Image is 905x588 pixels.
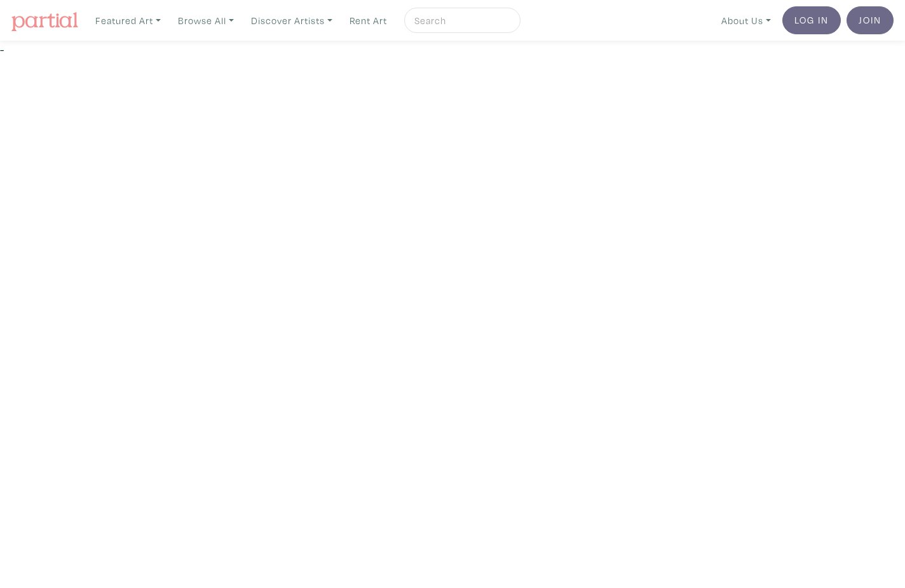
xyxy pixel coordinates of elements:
a: About Us [716,8,777,34]
a: Discover Artists [245,8,338,34]
a: Browse All [172,8,240,34]
a: Join [847,6,894,34]
a: Featured Art [90,8,167,34]
input: Search [413,13,508,29]
a: Rent Art [344,8,393,34]
a: Log In [782,6,841,34]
